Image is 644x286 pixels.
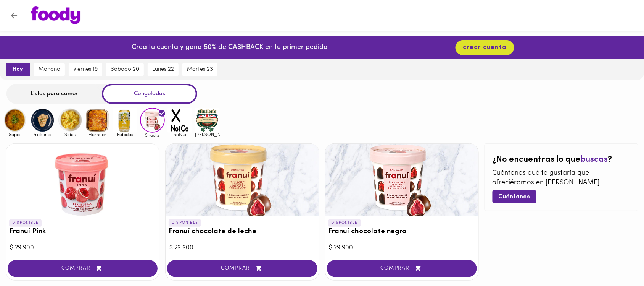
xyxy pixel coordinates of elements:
[328,219,361,226] p: DISPONIBLE
[581,155,608,164] span: buscas
[195,108,220,133] img: mullens
[327,260,477,277] button: COMPRAR
[58,132,82,137] span: Sides
[169,219,201,226] p: DISPONIBLE
[6,84,102,104] div: Listos para comer
[102,84,197,104] div: Congelados
[9,228,156,236] h3: Franui Pink
[148,63,179,76] button: lunes 22
[58,108,82,133] img: Sides
[493,169,630,188] p: Cuéntanos qué te gustaría que ofreciéramos en [PERSON_NAME]
[325,144,478,216] div: Franuí chocolate negro
[5,6,23,25] button: Volver
[111,66,139,73] span: sábado 20
[140,108,165,133] img: Snacks
[169,244,315,252] div: $ 29.900
[39,66,60,73] span: mañana
[73,66,98,73] span: viernes 19
[9,219,42,226] p: DISPONIBLE
[10,244,155,252] div: $ 29.900
[456,40,514,55] button: crear cuenta
[167,132,192,137] span: notCo
[31,6,80,24] img: logo.png
[499,193,530,201] span: Cuéntanos
[140,133,165,138] span: Snacks
[113,132,137,137] span: Bebidas
[30,132,55,137] span: Proteinas
[6,144,159,216] div: Franui Pink
[463,44,507,51] span: crear cuenta
[329,244,475,252] div: $ 29.900
[169,228,316,236] h3: Franuí chocolate de leche
[328,228,475,236] h3: Franuí chocolate negro
[3,132,27,137] span: Sopas
[85,132,110,137] span: Hornear
[11,66,25,73] span: hoy
[600,242,636,278] iframe: Messagebird Livechat Widget
[166,144,319,216] div: Franuí chocolate de leche
[85,108,110,133] img: Hornear
[493,190,536,203] button: Cuéntanos
[8,260,158,277] button: COMPRAR
[106,63,144,76] button: sábado 20
[17,265,148,272] span: COMPRAR
[195,132,220,137] span: [PERSON_NAME]
[493,155,630,164] h2: ¿No encuentras lo que ?
[187,66,213,73] span: martes 23
[182,63,217,76] button: martes 23
[6,63,30,76] button: hoy
[132,43,327,53] p: Crea tu cuenta y gana 50% de CASHBACK en tu primer pedido
[152,66,174,73] span: lunes 22
[69,63,102,76] button: viernes 19
[177,265,308,272] span: COMPRAR
[167,108,192,133] img: notCo
[113,108,137,133] img: Bebidas
[336,265,467,272] span: COMPRAR
[167,260,317,277] button: COMPRAR
[34,63,65,76] button: mañana
[30,108,55,133] img: Proteinas
[3,108,27,133] img: Sopas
